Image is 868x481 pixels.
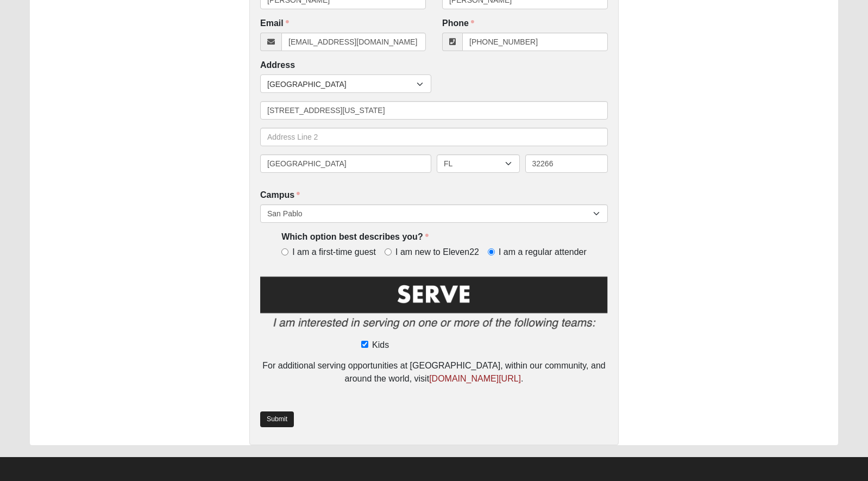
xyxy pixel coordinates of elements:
a: [DOMAIN_NAME][URL] [429,374,521,383]
input: I am a first-time guest [281,248,288,255]
input: I am a regular attender [488,248,495,255]
input: Address Line 1 [260,101,608,120]
img: Serve2.png [260,274,608,337]
a: Submit [260,411,294,427]
label: Email [260,17,289,30]
span: I am a regular attender [499,246,587,259]
label: Phone [442,17,474,30]
label: Campus [260,189,300,202]
input: Kids [361,341,368,348]
input: I am new to Eleven22 [385,248,392,255]
div: For additional serving opportunities at [GEOGRAPHIC_DATA], within our community, and around the w... [260,359,608,385]
input: Zip [525,154,608,173]
span: Kids [372,339,389,352]
span: I am new to Eleven22 [395,246,479,259]
label: Address [260,59,295,72]
span: I am a first-time guest [292,246,376,259]
input: Address Line 2 [260,128,608,146]
span: [GEOGRAPHIC_DATA] [267,75,417,93]
label: Which option best describes you? [281,231,428,243]
input: City [260,154,431,173]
